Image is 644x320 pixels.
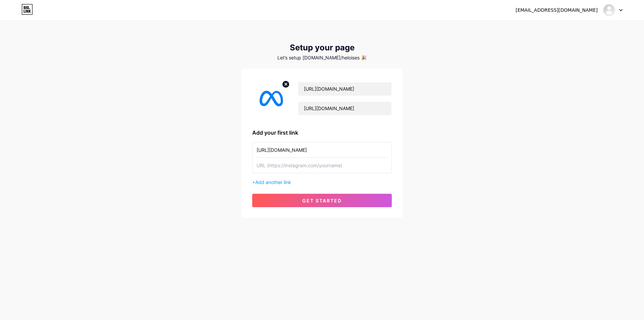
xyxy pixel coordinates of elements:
span: Add another link [255,179,291,185]
img: profile pic [252,79,290,118]
input: Your name [298,82,391,96]
div: Let’s setup [DOMAIN_NAME]/heloises 🎉 [241,55,402,60]
span: get started [302,198,342,203]
div: Add your first link [252,129,392,137]
input: bio [298,102,391,115]
input: Link name (My Instagram) [257,142,387,157]
button: get started [252,194,392,207]
div: [EMAIL_ADDRESS][DOMAIN_NAME] [516,7,598,14]
img: Heloise Stephen [603,4,615,16]
div: + [252,179,392,186]
div: Setup your page [241,43,402,52]
input: URL (https://instagram.com/yourname) [257,158,387,173]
